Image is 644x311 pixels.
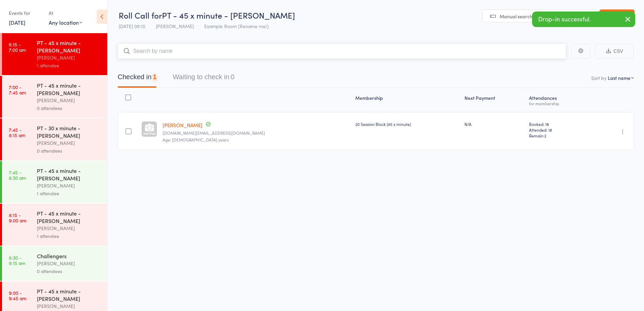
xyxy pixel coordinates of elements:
a: 8:15 -9:00 amPT - 45 x minute - [PERSON_NAME][PERSON_NAME]1 attendee [2,204,107,246]
div: 1 attendee [37,62,101,69]
span: Age: [DEMOGRAPHIC_DATA] years [163,137,229,142]
div: [PERSON_NAME] [37,182,101,190]
span: 2 [544,133,546,138]
div: Events for [9,7,42,19]
input: Search by name [118,43,566,59]
time: 7:00 - 7:45 am [9,84,26,95]
div: N/A [464,121,524,127]
span: Manual search [500,13,532,20]
time: 8:30 - 9:15 am [9,255,25,266]
a: 7:45 -8:30 amPT - 45 x minute - [PERSON_NAME][PERSON_NAME]1 attendee [2,161,107,203]
div: 0 attendees [37,267,101,275]
div: [PERSON_NAME] [37,96,101,104]
div: [PERSON_NAME] [37,54,101,62]
div: PT - 45 x minute - [PERSON_NAME] [37,39,101,54]
time: 9:00 - 9:45 am [9,290,26,301]
span: Roll Call for [119,9,162,21]
div: 20 Session Block (45 x minute) [355,121,459,127]
div: [PERSON_NAME] [37,260,101,267]
div: Last name [608,74,630,81]
div: [PERSON_NAME] [37,224,101,232]
time: 7:45 - 8:30 am [9,170,26,180]
span: [PERSON_NAME] [156,23,194,29]
div: [PERSON_NAME] [37,302,101,310]
button: CSV [595,44,634,59]
div: Challengers [37,252,101,260]
div: Drop-in successful. [532,12,635,27]
span: [DATE] 06:15 [119,23,145,29]
div: PT - 45 x minute - [PERSON_NAME] [37,209,101,224]
a: 7:00 -7:45 amPT - 45 x minute - [PERSON_NAME][PERSON_NAME]0 attendees [2,76,107,118]
a: 7:45 -8:15 amPT - 30 x minute - [PERSON_NAME][PERSON_NAME]0 attendees [2,118,107,160]
span: Attended: 18 [529,127,587,133]
a: Exit roll call [599,9,635,23]
div: 0 attendees [37,147,101,155]
div: Membership [353,91,462,109]
span: PT - 45 x minute - [PERSON_NAME] [162,9,295,21]
div: PT - 45 x minute - [PERSON_NAME] [37,82,101,96]
div: At [49,7,82,19]
span: Remain: [529,133,587,138]
a: 6:15 -7:00 amPT - 45 x minute - [PERSON_NAME][PERSON_NAME]1 attendee [2,33,107,75]
div: PT - 30 x minute - [PERSON_NAME] [37,124,101,139]
time: 6:15 - 7:00 am [9,42,26,52]
div: 1 attendee [37,232,101,240]
div: 0 [231,73,234,81]
div: [PERSON_NAME] [37,139,101,147]
a: 8:30 -9:15 amChallengers[PERSON_NAME]0 attendees [2,246,107,281]
button: Checked in1 [118,70,157,88]
small: arenas.cpa@gmail.com [163,131,350,135]
div: 1 [153,73,157,81]
time: 7:45 - 8:15 am [9,127,25,138]
button: Waiting to check in0 [173,70,234,88]
label: Sort by [591,74,606,81]
a: [PERSON_NAME] [163,121,202,129]
div: Next Payment [462,91,526,109]
div: for membership [529,101,587,106]
div: PT - 45 x minute - [PERSON_NAME] [37,287,101,302]
a: [DATE] [9,19,25,26]
div: Any location [49,19,82,26]
div: Atten­dances [526,91,590,109]
div: PT - 45 x minute - [PERSON_NAME] [37,167,101,182]
time: 8:15 - 9:00 am [9,212,26,223]
span: Example Room (Rename me!) [204,23,269,29]
div: 1 attendee [37,190,101,197]
div: 0 attendees [37,104,101,112]
span: Booked: 18 [529,121,587,127]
